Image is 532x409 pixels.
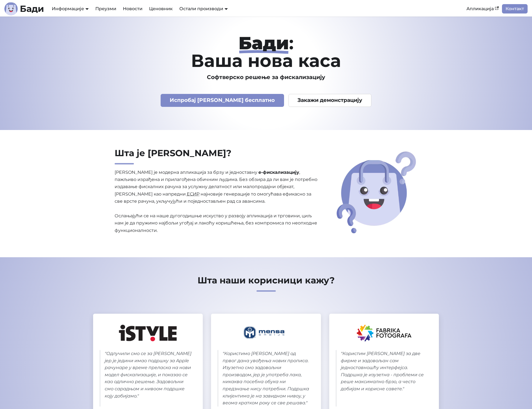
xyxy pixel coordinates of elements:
[92,4,120,13] a: Преузми
[89,74,444,81] h3: Софтверско решење за фискализацију
[335,150,418,235] img: Шта је Бади?
[161,94,284,107] a: Испробај [PERSON_NAME] бесплатно
[120,4,146,13] a: Новости
[146,4,176,13] a: Ценовник
[100,350,196,407] blockquote: " Одлучили смо се за [PERSON_NAME] јер је једини имао подршку за Apple рачунаре у време преласка ...
[218,350,314,407] blockquote: " Користимо [PERSON_NAME] од првог дана увођења нових прописа. Изузетно смо задовољни производом,...
[187,191,199,197] abbr: Електронски систем за издавање рачуна
[115,148,318,164] h2: Шта је [PERSON_NAME]?
[4,2,18,15] img: Лого
[357,325,411,341] img: Фабрика Фотографа logo
[288,94,372,107] a: Закажи демонстрацију
[4,2,44,15] a: ЛогоБади
[115,169,318,234] p: [PERSON_NAME] је модерна апликација за брзу и једноставну , пажљиво израђена и прилагођена обични...
[52,6,89,11] a: Информације
[89,275,444,292] h2: Шта наши корисници кажу?
[20,4,44,13] b: Бади
[89,34,444,69] h1: : Ваша нова каса
[258,170,299,175] strong: е-фискализацију
[239,32,289,54] strong: Бади
[179,6,228,11] a: Остали производи
[463,4,502,13] a: Апликација
[242,325,290,341] img: Менса Србије logo
[336,350,433,407] blockquote: " Користим [PERSON_NAME] за две фирме и задовољан сам једноставношћу интерфејса. Подршка је изузе...
[119,325,177,341] img: iStyle logo
[502,4,528,13] a: Контакт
